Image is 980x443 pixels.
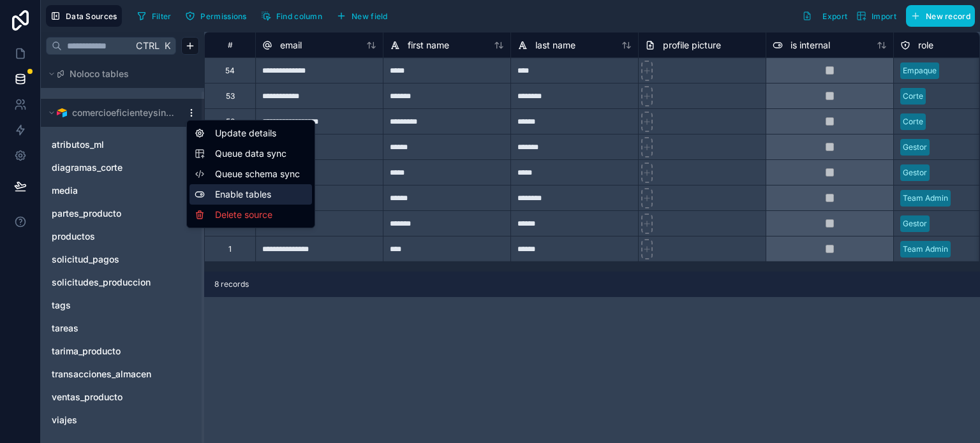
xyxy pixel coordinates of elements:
[195,147,307,160] button: Queue data sync
[215,147,307,160] span: Queue data sync
[215,168,307,180] span: Queue schema sync
[189,205,312,225] div: Delete source
[189,123,312,143] div: Update details
[195,168,307,180] button: Queue schema sync
[189,184,312,205] div: Enable tables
